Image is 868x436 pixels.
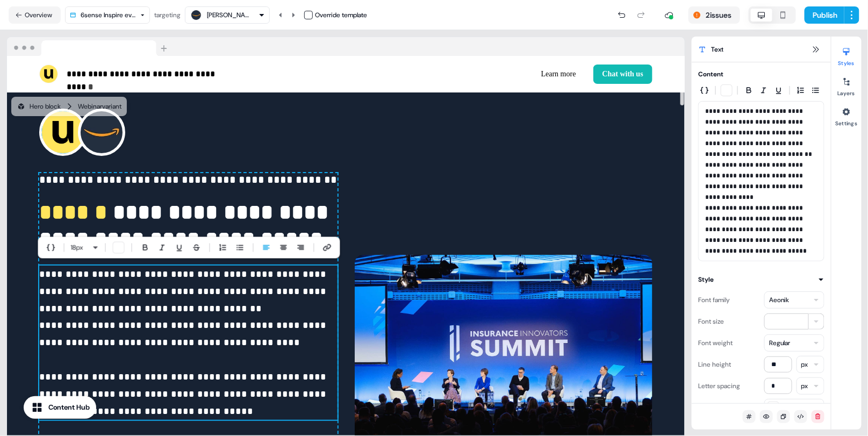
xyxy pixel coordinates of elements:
[698,274,824,285] button: Style
[831,103,862,127] button: Settings
[350,65,653,84] div: Learn moreChat with us
[801,381,808,391] div: px
[698,69,723,80] div: Content
[698,313,724,330] div: Font size
[154,10,181,20] div: targeting
[698,291,730,309] div: Font family
[831,43,862,67] button: Styles
[71,242,83,253] span: 18 px
[805,6,844,24] button: Publish
[9,6,61,24] button: Overview
[769,338,791,348] div: Regular
[698,334,733,352] div: Font weight
[831,73,862,97] button: Layers
[81,10,137,20] div: 6sense Inspire event invite
[764,291,824,309] button: Aeonik
[593,65,652,84] button: Chat with us
[698,356,731,373] div: Line height
[711,44,723,55] span: Text
[48,402,90,413] div: Content Hub
[185,6,270,24] button: [PERSON_NAME]
[801,359,808,370] div: px
[688,6,740,24] button: 2issues
[698,399,718,416] div: Colour
[315,10,367,20] div: Override template
[24,396,96,419] button: Content Hub
[764,399,824,416] button: rgb(255, 255, 255)
[7,37,172,56] img: Browser topbar
[698,274,714,285] div: Style
[78,101,121,112] div: Webinar variant
[698,377,740,395] div: Letter spacing
[17,101,61,112] div: Hero block
[207,10,250,20] div: [PERSON_NAME]
[769,295,790,305] div: Aeonik
[533,65,585,84] button: Learn more
[783,402,821,413] span: rgb(255, 255, 255)
[67,241,92,254] button: 18px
